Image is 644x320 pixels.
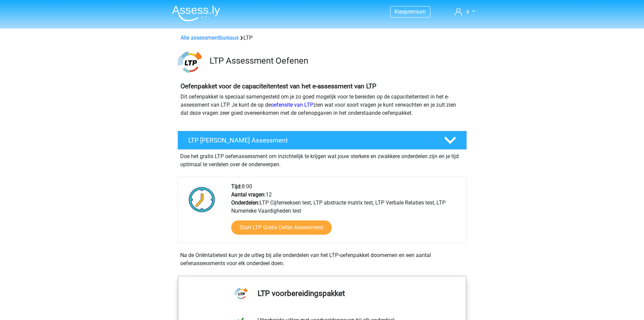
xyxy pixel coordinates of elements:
[226,183,466,243] div: 8:00 12 LTP Cijferreeksen test, LTP abstracte matrix test, LTP Verbale Relaties test, LTP Numerie...
[271,102,313,108] a: oefensite van LTP
[181,82,376,90] b: Oefenpakket voor de capaciteitentest van het e-assessment van LTP
[466,8,469,15] span: a
[452,7,477,16] a: a
[175,131,470,150] a: LTP [PERSON_NAME] Assessment
[395,8,405,15] span: Kies
[185,183,219,216] img: Klok
[231,199,260,206] b: Onderdelen:
[231,191,266,198] b: Aantal vragen:
[231,220,332,235] a: Start LTP Gratis Oefen Assessment
[210,56,461,66] h3: LTP Assessment Oefenen
[177,251,467,268] div: Na de Oriëntatietest kun je de uitleg bij alle onderdelen van het LTP-oefenpakket doornemen en ee...
[405,8,426,15] span: premium
[231,183,242,190] b: Tijd:
[172,5,220,21] img: Assessly
[177,150,467,169] div: Doe het gratis LTP oefenassessment om inzichtelijk te krijgen wat jouw sterkere en zwakkere onder...
[178,50,202,74] img: ltp.png
[390,7,430,16] a: Kiespremium
[178,34,467,42] div: LTP
[181,35,239,41] a: Alle assessmentbureaus
[188,136,433,144] h4: LTP [PERSON_NAME] Assessment
[181,93,464,117] p: Dit oefenpakket is speciaal samengesteld om je zo goed mogelijk voor te bereiden op de capaciteit...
